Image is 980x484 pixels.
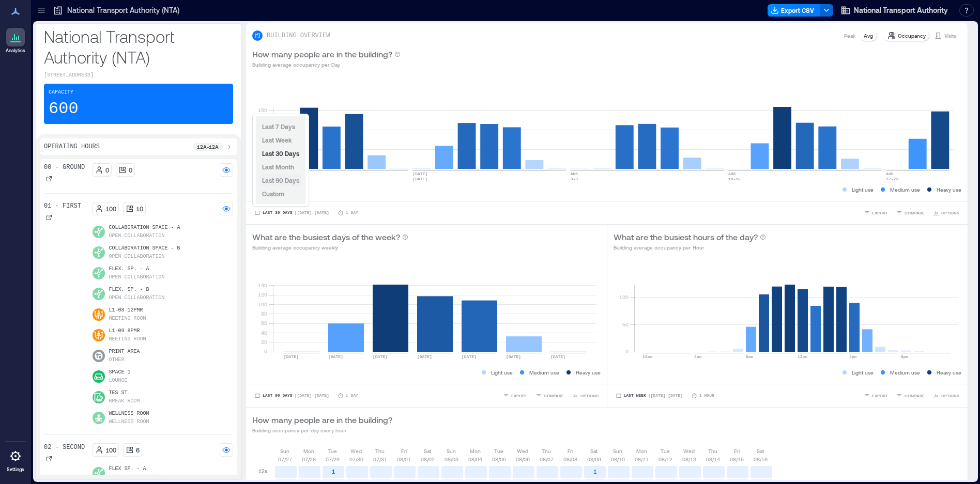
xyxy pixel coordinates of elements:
span: EXPORT [511,393,527,399]
span: COMPARE [905,393,925,399]
text: 8am [746,354,754,359]
span: OPTIONS [941,393,959,399]
button: COMPARE [894,391,927,401]
button: COMPARE [894,208,927,218]
p: 08/12 [659,455,672,463]
text: [DATE] [284,354,299,359]
p: Light use [491,368,513,377]
p: Open Collaboration [109,473,165,481]
p: 08/16 [754,455,768,463]
span: Last 7 Days [262,123,295,130]
text: [DATE] [462,354,477,359]
button: Last 90 Days |[DATE]-[DATE] [252,391,331,401]
span: Last 30 Days [262,150,299,157]
span: Last Month [262,163,294,170]
span: Last 90 Days [262,177,299,184]
button: Custom [260,188,286,200]
p: 12a - 12a [197,143,219,151]
p: Sun [613,447,622,455]
p: Sun [280,447,289,455]
p: 08/05 [492,455,506,463]
span: COMPARE [905,210,925,216]
button: EXPORT [501,391,529,401]
text: [DATE] [412,177,427,181]
button: EXPORT [862,391,890,401]
p: Fri [568,447,573,455]
p: Visits [944,32,956,40]
button: Last 90 Days [260,174,301,186]
text: 17-23 [886,177,898,181]
text: [DATE] [412,171,427,176]
p: Print Area [109,348,140,356]
tspan: 140 [258,282,267,288]
button: Last Month [260,161,296,173]
button: EXPORT [862,208,890,218]
p: Wed [517,447,528,455]
p: 08/07 [540,455,554,463]
p: 07/31 [373,455,387,463]
p: 100 [105,205,116,213]
text: [DATE] [328,354,343,359]
p: Medium use [890,185,920,194]
p: Other [109,356,125,364]
p: Light use [852,368,874,377]
tspan: 150 [258,107,267,113]
p: Tes St. [109,389,140,397]
p: Sat [590,447,598,455]
p: Collaboration Space - A [109,224,180,232]
p: Tue [494,447,503,455]
p: Heavy use [937,368,961,377]
p: 00 - Ground [44,163,85,171]
p: 08/15 [730,455,744,463]
p: 10 [136,205,143,213]
text: [DATE] [550,354,565,359]
p: What are the busiest hours of the day? [614,231,758,243]
button: National Transport Authority [837,2,951,19]
p: Wed [350,447,362,455]
p: 08/08 [563,455,577,463]
p: 1 Day [346,210,358,216]
p: 1 Day [346,393,358,399]
p: 08/14 [706,455,720,463]
p: Light use [852,185,874,194]
p: 08/13 [682,455,696,463]
p: 0 [129,166,132,174]
button: Last Week [260,134,294,146]
span: EXPORT [872,210,888,216]
p: Fri [734,447,740,455]
p: Collaboration Space - B [109,244,180,253]
tspan: 120 [258,291,267,298]
tspan: 20 [261,339,267,345]
span: COMPARE [544,393,564,399]
p: L1-09 8PMR [109,327,146,335]
p: Medium use [890,368,920,377]
p: Flex. Sp. - B [109,286,165,294]
text: 12pm [798,354,807,359]
p: Meeting Room [109,335,146,344]
p: Building average occupancy per Hour [614,243,766,252]
p: 01 - First [44,202,81,210]
p: 02 - Second [44,443,85,451]
button: OPTIONS [931,391,961,401]
tspan: 80 [261,310,267,317]
p: 07/29 [326,455,340,463]
p: 600 [49,99,79,119]
a: Analytics [3,25,28,57]
p: Heavy use [937,185,961,194]
text: AUG [571,171,578,176]
p: Building average occupancy weekly [252,243,408,252]
tspan: 100 [619,294,628,300]
p: Building average occupancy per Day [252,60,401,69]
button: Last 7 Days [260,120,297,133]
tspan: 0 [625,348,628,354]
p: Operating Hours [44,143,100,151]
p: Heavy use [576,368,601,377]
span: OPTIONS [941,210,959,216]
tspan: 50 [622,321,628,327]
text: [DATE] [506,354,521,359]
p: Open Collaboration [109,273,165,282]
text: 4pm [849,354,857,359]
span: OPTIONS [580,393,599,399]
p: 08/06 [516,455,530,463]
p: Mon [636,447,647,455]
